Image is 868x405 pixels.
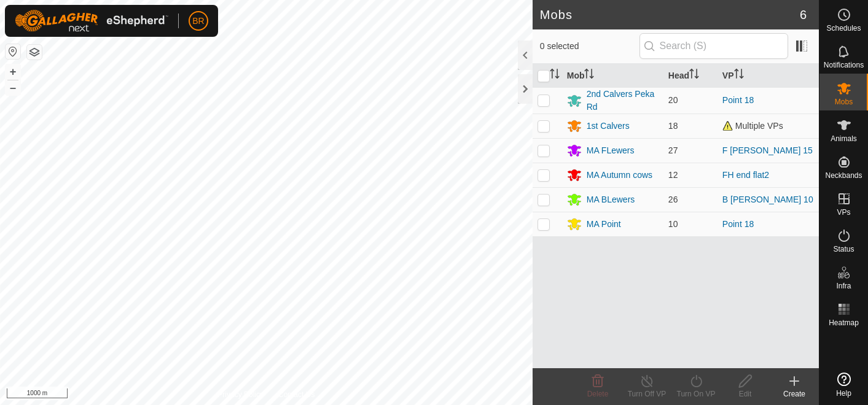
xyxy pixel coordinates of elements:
[550,71,560,80] p-sorticon: Activate to sort
[622,388,671,399] div: Turn Off VP
[717,64,819,88] th: VP
[663,64,717,88] th: Head
[836,390,851,397] span: Help
[668,195,678,204] span: 26
[831,135,857,142] span: Animals
[721,388,770,399] div: Edit
[734,71,744,80] p-sorticon: Activate to sort
[819,368,868,402] a: Help
[668,170,678,180] span: 12
[587,169,652,182] div: MA Autumn cows
[722,121,783,131] span: Multiple VPs
[587,193,635,206] div: MA BLewers
[587,120,630,133] div: 1st Calvers
[837,209,850,216] span: VPs
[825,172,862,179] span: Neckbands
[836,282,851,290] span: Infra
[833,245,854,253] span: Status
[824,61,864,69] span: Notifications
[689,71,699,80] p-sorticon: Activate to sort
[278,389,315,400] a: Contact Us
[192,15,204,28] span: BR
[770,388,819,399] div: Create
[722,219,754,229] a: Point 18
[671,388,721,399] div: Turn On VP
[6,44,20,59] button: Reset Map
[722,170,769,180] a: FH end flat2
[829,319,859,326] span: Heatmap
[15,10,168,32] img: Gallagher Logo
[835,98,853,106] span: Mobs
[722,145,813,155] a: F [PERSON_NAME] 15
[587,144,635,157] div: MA FLewers
[562,64,663,88] th: Mob
[6,64,20,79] button: +
[587,88,659,114] div: 2nd Calvers Peka Rd
[217,389,264,400] a: Privacy Policy
[668,121,678,131] span: 18
[668,145,678,155] span: 27
[584,71,594,80] p-sorticon: Activate to sort
[668,219,678,229] span: 10
[722,195,813,204] a: B [PERSON_NAME] 10
[6,80,20,95] button: –
[540,7,800,22] h2: Mobs
[800,6,807,24] span: 6
[27,45,42,60] button: Map Layers
[722,95,754,105] a: Point 18
[540,40,639,53] span: 0 selected
[587,218,621,231] div: MA Point
[668,95,678,105] span: 20
[826,25,861,32] span: Schedules
[639,33,788,59] input: Search (S)
[587,390,609,398] span: Delete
